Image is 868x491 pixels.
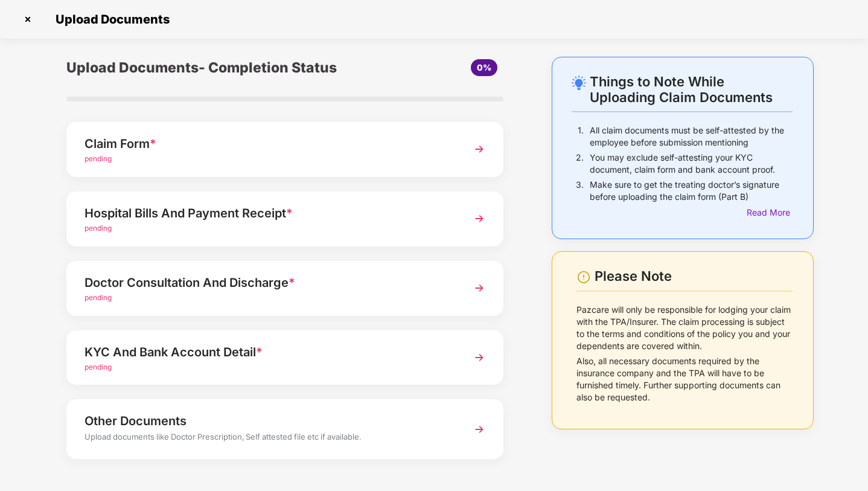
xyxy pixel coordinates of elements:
[85,431,452,446] div: Upload documents like Doctor Prescription, Self attested file etc if available.
[576,304,793,352] p: Pazcare will only be responsible for lodging your claim with the TPA/Insurer. The claim processin...
[578,124,584,149] p: 1.
[572,75,586,90] img: svg+xml;base64,PHN2ZyB4bWxucz0iaHR0cDovL3d3dy53My5vcmcvMjAwMC9zdmciIHdpZHRoPSIyNC4wOTMiIGhlaWdodD...
[590,179,793,203] p: Make sure to get the treating doctor’s signature before uploading the claim form (Part B)
[477,62,491,72] span: 0%
[85,342,452,362] div: KYC And Bank Account Detail
[85,411,452,431] div: Other Documents
[576,152,584,176] p: 2.
[590,74,793,105] div: Things to Note While Uploading Claim Documents
[576,355,793,403] p: Also, all necessary documents required by the insurance company and the TPA will have to be furni...
[576,270,591,284] img: svg+xml;base64,PHN2ZyBpZD0iV2FybmluZ18tXzI0eDI0IiBkYXRhLW5hbWU9Ildhcm5pbmcgLSAyNHgyNCIgeG1sbnM9Im...
[595,268,793,284] div: Please Note
[85,273,452,292] div: Doctor Consultation And Discharge
[747,206,793,219] div: Read More
[468,419,490,440] img: svg+xml;base64,PHN2ZyBpZD0iTmV4dCIgeG1sbnM9Imh0dHA6Ly93d3cudzMub3JnLzIwMDAvc3ZnIiB3aWR0aD0iMzYiIG...
[576,179,584,203] p: 3.
[468,208,490,229] img: svg+xml;base64,PHN2ZyBpZD0iTmV4dCIgeG1sbnM9Imh0dHA6Ly93d3cudzMub3JnLzIwMDAvc3ZnIiB3aWR0aD0iMzYiIG...
[85,362,112,371] span: pending
[18,10,37,29] img: svg+xml;base64,PHN2ZyBpZD0iQ3Jvc3MtMzJ4MzIiIHhtbG5zPSJodHRwOi8vd3d3LnczLm9yZy8yMDAwL3N2ZyIgd2lkdG...
[85,154,112,163] span: pending
[43,12,176,27] span: Upload Documents
[85,293,112,302] span: pending
[468,277,490,299] img: svg+xml;base64,PHN2ZyBpZD0iTmV4dCIgeG1sbnM9Imh0dHA6Ly93d3cudzMub3JnLzIwMDAvc3ZnIiB3aWR0aD0iMzYiIG...
[66,57,358,79] div: Upload Documents- Completion Status
[468,347,490,368] img: svg+xml;base64,PHN2ZyBpZD0iTmV4dCIgeG1sbnM9Imh0dHA6Ly93d3cudzMub3JnLzIwMDAvc3ZnIiB3aWR0aD0iMzYiIG...
[468,138,490,160] img: svg+xml;base64,PHN2ZyBpZD0iTmV4dCIgeG1sbnM9Imh0dHA6Ly93d3cudzMub3JnLzIwMDAvc3ZnIiB3aWR0aD0iMzYiIG...
[85,204,452,223] div: Hospital Bills And Payment Receipt
[590,124,793,149] p: All claim documents must be self-attested by the employee before submission mentioning
[590,152,793,176] p: You may exclude self-attesting your KYC document, claim form and bank account proof.
[85,223,112,233] span: pending
[85,134,452,153] div: Claim Form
